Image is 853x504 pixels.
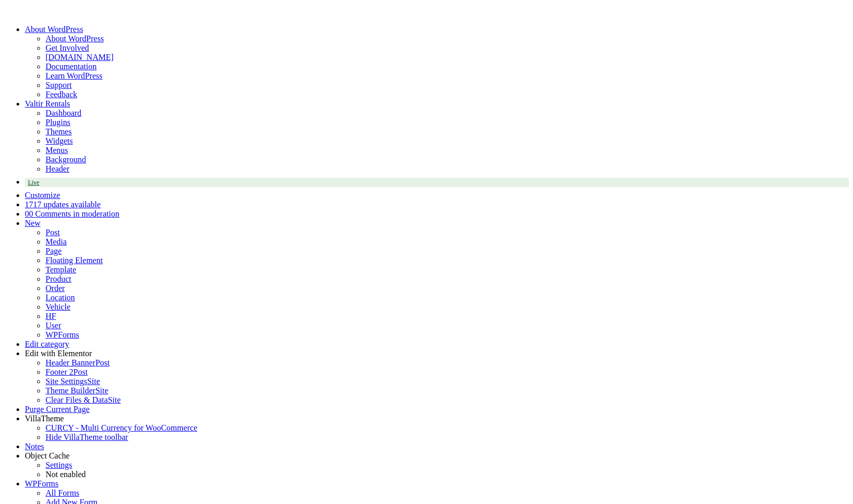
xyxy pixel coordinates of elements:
a: Background [46,155,86,164]
div: Object Cache [25,451,849,461]
a: User [46,321,61,330]
span: Site [87,377,100,386]
a: Vehicle [46,302,70,311]
a: [DOMAIN_NAME] [46,53,114,62]
span: Footer 2 [46,368,73,376]
a: Documentation [46,62,97,71]
span: Clear Files & Data [46,395,108,404]
span: New [25,219,40,227]
a: Customize [25,191,60,200]
a: Dashboard [46,109,81,117]
span: Site [108,395,121,404]
a: Footer 2Post [46,368,87,376]
a: WPForms [46,330,79,339]
a: Live [25,178,849,187]
a: Edit category [25,340,69,348]
div: Status: Not enabled [46,470,849,479]
ul: New [25,228,849,340]
span: Post [73,368,88,376]
a: WPForms [25,479,58,488]
a: Menus [46,146,68,155]
ul: Valtir Rentals [25,127,849,174]
a: Page [46,247,62,255]
span: 0 Comments in moderation [29,209,119,218]
a: Support [46,81,72,89]
a: About WordPress [46,34,104,43]
a: Widgets [46,136,73,145]
a: Post [46,228,60,237]
a: Notes [25,442,44,451]
span: Edit with Elementor [25,349,92,358]
span: Site Settings [46,377,87,386]
a: Plugins [46,118,70,127]
a: Location [46,293,75,302]
a: Product [46,274,71,283]
a: Site SettingsSite [46,377,100,386]
span: Post [95,358,110,367]
span: 17 updates available [33,200,101,209]
span: Theme Builder [46,386,95,395]
div: VillaTheme [25,414,849,423]
a: Get Involved [46,43,89,52]
span: Header Banner [46,358,95,367]
a: Feedback [46,90,77,99]
ul: About WordPress [25,53,849,99]
a: HF [46,312,56,320]
a: CURCY - Multi Currency for WooCommerce [46,423,197,432]
span: About WordPress [25,25,83,34]
a: Header BannerPost [46,358,110,367]
span: Site [95,386,108,395]
a: Settings [46,461,72,469]
a: Learn WordPress [46,71,102,80]
a: Media [46,237,67,246]
span: 17 [25,200,33,209]
a: Floating Element [46,256,103,265]
ul: Valtir Rentals [25,109,849,127]
a: Template [46,265,76,274]
span: 0 [25,209,29,218]
a: Valtir Rentals [25,99,70,108]
a: Clear Files & DataSite [46,395,121,404]
a: Header [46,164,69,173]
a: All Forms [46,488,79,497]
span: Hide VillaTheme toolbar [46,433,128,441]
a: Order [46,284,65,293]
a: Purge Current Page [25,405,89,414]
a: Theme BuilderSite [46,386,108,395]
a: Themes [46,127,72,136]
ul: About WordPress [25,34,849,53]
